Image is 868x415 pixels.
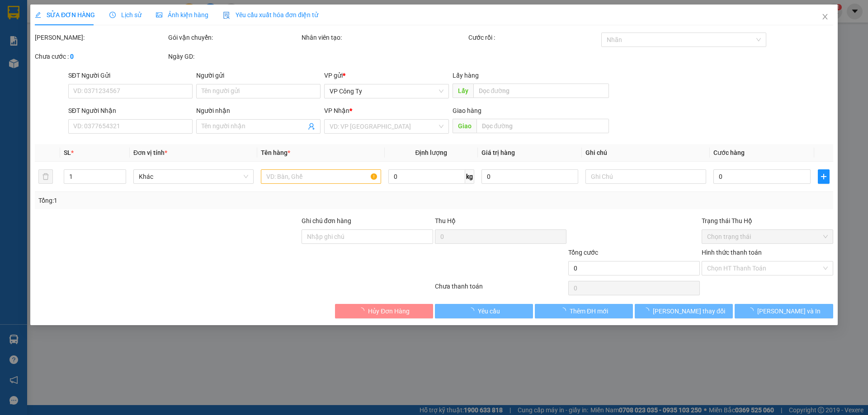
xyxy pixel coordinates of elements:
button: [PERSON_NAME] thay đổi [635,304,733,318]
div: SĐT Người Gửi [68,70,193,80]
span: Yêu cầu [478,306,500,316]
span: Thu Hộ [435,217,456,224]
span: [PERSON_NAME] thay đổi [653,306,725,316]
div: Tổng: 1 [38,196,335,205]
div: VP gửi [325,70,449,80]
span: down [118,177,124,183]
span: loading [643,308,653,314]
span: Giao hàng [453,107,481,114]
label: Hình thức thanh toán [702,249,762,256]
input: Dọc đường [473,84,609,98]
button: Hủy Đơn Hàng [335,304,433,318]
span: Tên hàng [261,149,290,156]
span: kg [465,169,474,184]
span: user-add [308,123,316,130]
span: close [821,13,829,20]
span: Thêm ĐH mới [570,306,608,316]
button: delete [38,169,53,184]
img: icon [223,12,230,19]
span: up [118,171,124,177]
span: Ảnh kiện hàng [156,11,208,19]
span: Cước hàng [713,149,745,156]
span: clock-circle [109,12,116,18]
div: SĐT Người Nhận [68,106,193,116]
input: Dọc đường [476,119,609,133]
div: Ngày GD: [168,51,300,61]
button: Thêm ĐH mới [535,304,633,318]
span: VP Công Ty [330,84,443,98]
div: Trạng thái Thu Hộ [702,216,833,226]
button: plus [818,169,830,184]
span: Giá trị hàng [481,149,515,156]
button: Yêu cầu [435,304,533,318]
button: Close [812,5,838,30]
span: VP Nhận [325,107,350,114]
div: Nhân viên tạo: [302,33,467,42]
span: Khác [139,170,248,183]
span: Yêu cầu xuất hóa đơn điện tử [223,11,318,19]
div: Chưa thanh toán [434,281,567,297]
div: Người gửi [196,70,321,80]
span: plus [818,173,829,180]
span: SL [64,149,71,156]
span: edit [35,12,41,18]
span: SỬA ĐƠN HÀNG [35,11,95,19]
div: Người nhận [196,106,321,116]
input: Ghi Chú [586,169,706,184]
span: loading [468,308,478,314]
button: [PERSON_NAME] và In [735,304,833,318]
label: Ghi chú đơn hàng [302,217,351,224]
th: Ghi chú [582,144,710,162]
span: Increase Value [116,170,126,177]
input: VD: Bàn, Ghế [261,169,381,184]
span: loading [747,308,757,314]
span: Lịch sử [109,11,142,19]
span: picture [156,12,162,18]
span: Chọn trạng thái [707,230,828,243]
b: 0 [70,53,74,60]
span: loading [358,308,368,314]
span: Giao [453,119,476,133]
div: Cước rồi : [468,33,600,42]
div: [PERSON_NAME]: [35,33,166,42]
span: Decrease Value [116,177,126,183]
span: Định lượng [415,149,448,156]
div: Gói vận chuyển: [168,33,300,42]
span: Tổng cước [568,249,598,256]
span: Lấy [453,84,473,98]
input: Ghi chú đơn hàng [302,229,433,244]
span: Đơn vị tính [133,149,167,156]
div: Chưa cước : [35,51,166,61]
span: Hủy Đơn Hàng [368,306,410,316]
span: Lấy hàng [453,72,479,79]
span: [PERSON_NAME] và In [757,306,821,316]
span: loading [560,308,570,314]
